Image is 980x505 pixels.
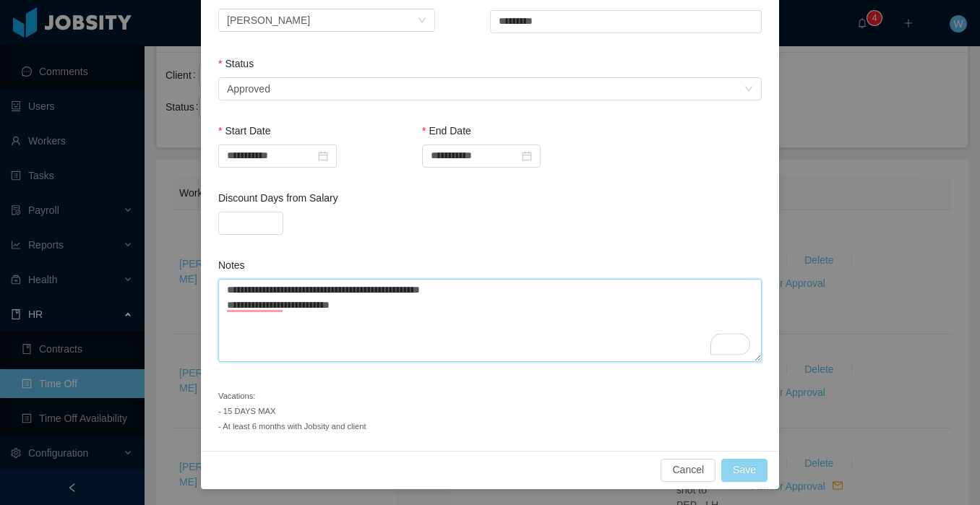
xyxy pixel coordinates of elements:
[522,151,532,161] i: icon: calendar
[218,125,270,137] label: Start Date
[661,459,715,482] button: Cancel
[218,192,338,204] label: Discount Days from Salary
[227,78,270,100] div: Approved
[318,151,328,161] i: icon: calendar
[218,259,245,271] label: Notes
[218,392,366,431] small: Vacations: - 15 DAYS MAX - At least 6 months with Jobsity and client
[218,58,254,69] label: Status
[219,212,283,234] input: Discount Days from Salary
[721,459,768,482] button: Save
[227,9,310,31] div: Joeumar Souza
[422,125,471,137] label: End Date
[218,279,762,362] textarea: To enrich screen reader interactions, please activate Accessibility in Grammarly extension settings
